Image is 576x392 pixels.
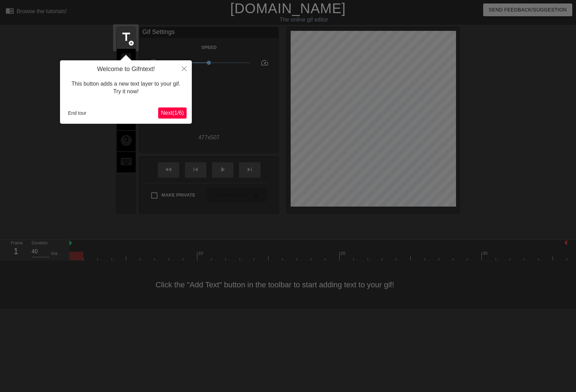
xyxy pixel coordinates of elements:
button: Close [177,60,192,76]
span: Next ( 1 / 6 ) [161,110,184,116]
div: This button adds a new text layer to your gif. Try it now! [65,73,187,103]
h4: Welcome to Gifntext! [65,66,187,73]
button: Next [158,107,187,119]
button: End tour [65,108,89,118]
